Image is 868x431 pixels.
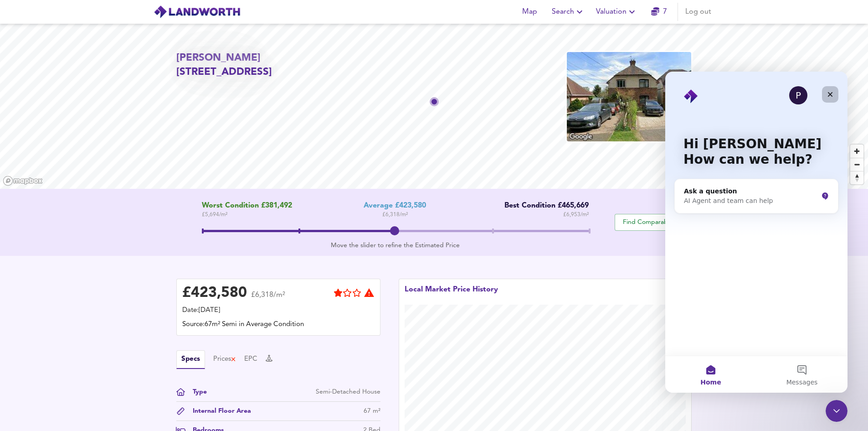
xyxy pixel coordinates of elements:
img: logo [154,5,241,19]
span: Map [519,5,541,18]
button: Search [548,3,589,21]
button: EPC [244,354,257,364]
span: £ 6,318 / m² [382,210,408,219]
div: Date: [DATE] [182,306,375,316]
iframe: Intercom live chat [665,72,847,393]
div: Move the slider to refine the Estimated Price [202,241,589,250]
span: £ 5,694 / m² [202,210,292,219]
div: Local Market Price History [405,285,498,305]
span: Log out [685,5,711,18]
div: 67 m² [364,406,380,416]
button: Prices [213,354,236,364]
div: Type [185,387,207,397]
div: Best Condition £465,669 [498,202,589,210]
iframe: Intercom live chat [826,400,847,422]
button: 7 [645,3,674,21]
button: Map [515,3,544,21]
span: Worst Condition £381,492 [202,202,292,210]
a: 7 [651,5,667,18]
div: Average £423,580 [364,202,426,210]
span: Find Comparables [620,218,687,227]
span: Zoom out [850,158,863,171]
span: Search [552,5,585,18]
button: Log out [682,3,715,21]
span: £6,318/m² [251,291,285,305]
div: £ 423,580 [182,286,247,300]
h2: [PERSON_NAME][STREET_ADDRESS] [176,51,341,80]
span: £ 6,953 / m² [563,210,589,219]
img: property [566,51,692,142]
div: Source: 67m² Semi in Average Condition [182,320,375,330]
a: Mapbox homepage [3,176,43,186]
div: Internal Floor Area [185,406,251,416]
span: Valuation [596,5,637,18]
button: Specs [176,350,205,369]
button: Reset bearing to north [850,171,863,184]
button: Zoom out [850,158,863,171]
button: Valuation [592,3,641,21]
div: Semi-Detached House [316,387,380,397]
button: Find Comparables [615,214,692,231]
button: Zoom in [850,145,863,158]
